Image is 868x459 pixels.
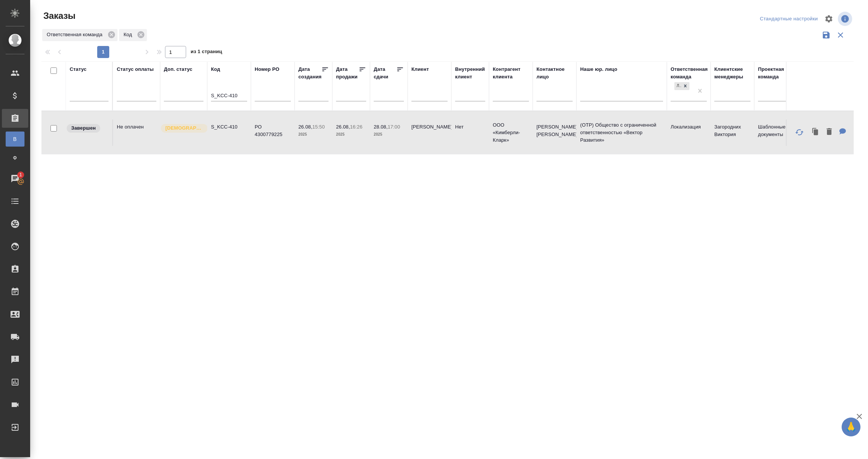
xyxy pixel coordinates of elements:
[671,66,708,81] div: Ответственная команда
[374,131,404,138] p: 2025
[845,419,857,435] span: 🙏
[790,123,808,141] button: Обновить
[66,123,108,133] div: Выставляет КМ при направлении счета или после выполнения всех работ/сдачи заказа клиенту. Окончат...
[838,12,854,26] span: Посмотреть информацию
[536,66,573,81] div: Контактное лицо
[298,66,321,81] div: Дата создания
[165,124,203,132] p: [DEMOGRAPHIC_DATA]
[9,135,21,143] span: В
[255,66,279,73] div: Номер PO
[211,66,220,73] div: Код
[350,124,362,130] p: 16:26
[493,66,529,81] div: Контрагент клиента
[312,124,325,130] p: 15:50
[70,66,87,73] div: Статус
[758,13,820,25] div: split button
[833,28,848,42] button: Сбросить фильтры
[336,131,366,138] p: 2025
[6,132,24,147] a: В
[336,66,359,81] div: Дата продажи
[119,29,147,41] div: Код
[2,169,28,188] a: 1
[533,119,576,146] td: [PERSON_NAME] [PERSON_NAME]
[714,66,750,81] div: Клиентские менеджеры
[117,66,154,73] div: Статус оплаты
[71,124,96,132] p: Завершен
[842,418,860,436] button: 🙏
[758,66,794,81] div: Проектная команда
[455,123,485,131] p: Нет
[674,81,690,91] div: Локализация
[113,119,160,146] td: Не оплачен
[42,29,118,41] div: Ответственная команда
[374,124,388,130] p: 28.08,
[819,28,833,42] button: Сохранить фильтры
[411,66,429,73] div: Клиент
[374,66,396,81] div: Дата сдачи
[47,31,105,38] p: Ответственная команда
[6,150,24,165] a: Ф
[191,47,222,58] span: из 1 страниц
[808,124,823,140] button: Клонировать
[298,124,312,130] p: 26.08,
[455,66,485,81] div: Внутренний клиент
[164,66,193,73] div: Доп. статус
[160,123,203,133] div: Выставляется автоматически для первых 3 заказов нового контактного лица. Особое внимание
[754,119,798,146] td: Шаблонные документы
[124,31,134,38] p: Код
[580,66,617,73] div: Наше юр. лицо
[711,119,754,146] td: Загородних Виктория
[336,124,350,130] p: 26.08,
[674,82,681,90] div: Локализация
[493,121,529,144] p: ООО «Кимберли-Кларк»
[211,123,247,131] p: S_KCC-410
[388,124,400,130] p: 17:00
[251,119,295,146] td: РО 4300779225
[9,154,21,162] span: Ф
[15,171,26,179] span: 1
[576,118,667,148] td: (OTP) Общество с ограниченной ответственностью «Вектор Развития»
[823,124,836,140] button: Удалить
[41,10,75,22] span: Заказы
[667,119,711,146] td: Локализация
[411,123,448,131] p: [PERSON_NAME]
[820,10,838,28] span: Настроить таблицу
[298,131,329,138] p: 2025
